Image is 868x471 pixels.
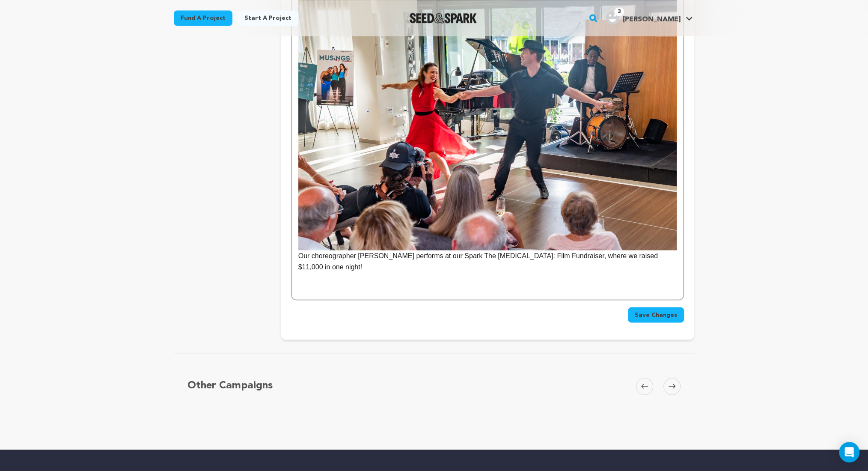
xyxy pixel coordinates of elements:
img: user.png [606,11,619,24]
a: Seed&Spark Homepage [410,13,477,23]
img: Seed&Spark Logo Dark Mode [410,13,477,23]
a: Start a project [238,10,298,26]
button: Save Changes [628,307,684,322]
span: Save Changes [635,310,677,319]
a: Fund a project [174,10,232,26]
span: 3 [614,7,624,16]
span: Kathryn P.'s Profile [604,9,694,27]
div: Open Intercom Messenger [839,442,859,462]
span: [PERSON_NAME] [623,16,681,23]
h5: Other Campaigns [187,378,273,393]
p: Our choreographer [PERSON_NAME] performs at our Spark The [MEDICAL_DATA]: Film Fundraiser, where ... [298,250,677,272]
div: Kathryn P.'s Profile [606,11,681,24]
a: Kathryn P.'s Profile [604,9,694,24]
